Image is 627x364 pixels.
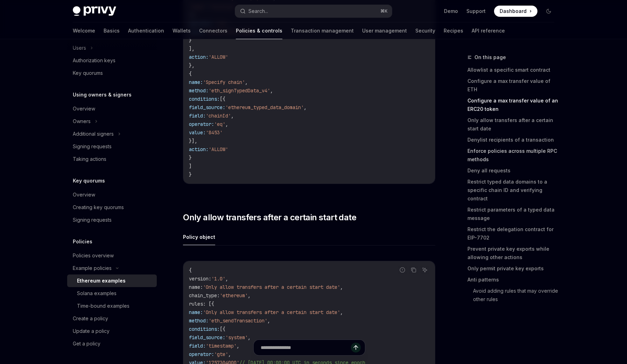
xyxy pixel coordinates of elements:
button: Search...⌘K [235,5,392,17]
div: Overview [73,191,95,199]
div: Example policies [73,264,112,272]
span: method: [189,317,209,324]
span: 'system' [225,334,248,341]
div: Owners [73,117,91,126]
button: Send message [351,343,361,352]
span: chain_type [189,292,217,299]
h5: Using owners & signers [73,91,132,99]
a: Solana examples [67,287,157,300]
span: , [225,276,228,282]
span: conditions: [189,326,220,332]
div: Signing requests [73,216,112,224]
span: '1.0' [211,276,225,282]
a: Restrict parameters of a typed data message [467,204,560,224]
div: Get a policy [73,340,100,348]
span: 'ALLOW' [209,54,228,60]
span: 'ethereum' [220,292,248,299]
span: 'ethereum_typed_data_domain' [225,104,304,110]
span: 'chainId' [206,113,231,119]
div: Ethereum examples [77,277,126,285]
a: Only permit private key exports [467,263,560,274]
a: Restrict typed data domains to a specific chain ID and verifying contract [467,176,560,204]
a: Connectors [199,22,227,39]
span: 'eth_sendTransaction' [209,317,267,324]
div: Overview [73,105,95,113]
a: Signing requests [67,140,157,153]
a: Dashboard [494,6,537,17]
span: { [189,71,192,77]
span: version [189,276,209,282]
a: API reference [472,22,505,39]
button: Report incorrect code [398,265,407,274]
span: name: [189,79,203,85]
span: { [189,267,192,273]
div: Taking actions [73,155,106,163]
a: Recipes [444,22,463,39]
button: Policy object [183,229,215,245]
span: name [189,284,200,290]
span: , [267,317,270,324]
span: On this page [474,53,506,62]
span: } [189,155,192,161]
h5: Policies [73,237,92,246]
span: value: [189,129,206,136]
span: ], [189,45,195,52]
a: Wallets [172,22,191,39]
span: field: [189,113,206,119]
a: Time-bound examples [67,300,157,312]
div: Authorization keys [73,56,115,65]
span: , [304,104,307,110]
span: action: [189,146,209,152]
a: Enforce policies across multiple RPC methods [467,145,560,165]
a: Authorization keys [67,54,157,67]
span: , [340,284,343,290]
span: , [245,79,248,85]
div: Update a policy [73,327,110,335]
a: Update a policy [67,325,157,337]
a: Transaction management [291,22,354,39]
div: Time-bound examples [77,302,129,310]
span: 'ALLOW' [209,146,228,152]
span: conditions: [189,96,220,102]
span: , [225,121,228,127]
span: field_source: [189,104,225,110]
span: } [189,37,192,43]
span: : [217,292,220,299]
span: ⌘ K [380,8,388,14]
button: Ask AI [420,265,429,274]
a: Creating key quorums [67,201,157,214]
div: Signing requests [73,142,112,151]
span: 'Specify chain' [203,79,245,85]
a: Create a policy [67,312,157,325]
span: , [248,292,251,299]
span: , [231,113,234,119]
a: Support [466,8,486,15]
a: Policies overview [67,249,157,262]
div: Policies overview [73,251,114,260]
div: Key quorums [73,69,103,77]
a: Ethereum examples [67,274,157,287]
a: Only allow transfers after a certain start date [467,115,560,134]
span: field_source: [189,334,225,341]
button: Copy the contents from the code block [409,265,418,274]
span: 'eth_signTypedData_v4' [209,87,270,94]
div: Additional signers [73,130,114,138]
a: Signing requests [67,214,157,226]
span: operator: [189,121,214,127]
span: : [209,276,211,282]
a: Prevent private key exports while allowing other actions [467,243,560,263]
img: dark logo [73,6,116,16]
a: Deny all requests [467,165,560,176]
div: Solana examples [77,289,117,298]
span: : [{ [203,301,214,307]
span: , [270,87,273,94]
span: 'Only allow transfers after a certain start date' [203,284,340,290]
a: Denylist recipients of a transaction [467,134,560,145]
h5: Key quorums [73,177,105,185]
span: }], [189,138,197,144]
button: Toggle dark mode [543,6,554,17]
span: , [340,309,343,315]
a: Authentication [128,22,164,39]
span: Only allow transfers after a certain start date [183,212,356,223]
a: Restrict the delegation contract for EIP-7702 [467,224,560,243]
